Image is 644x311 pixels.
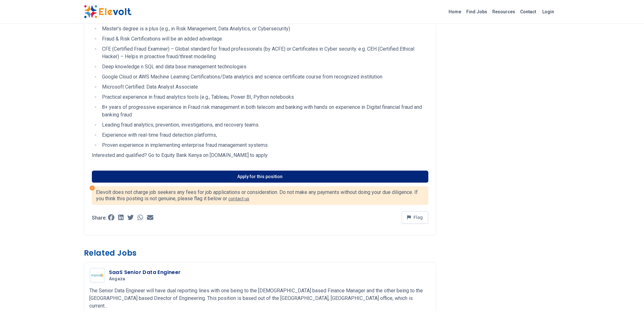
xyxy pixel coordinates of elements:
img: Angaza [91,269,104,282]
button: Flag [402,211,428,224]
img: Elevolt [84,5,131,18]
p: The Senior Data Engineer will have dual reporting lines with one being to the [DEMOGRAPHIC_DATA] ... [89,287,431,310]
a: contact us [228,196,249,201]
li: Experience with real-time fraud detection platforms, [100,131,428,139]
li: Practical experience in fraud analytics tools (e.g., Tableau, Power BI, Python notebooks [100,93,428,101]
a: Find Jobs [464,7,490,17]
iframe: Chat Widget [612,281,644,311]
a: Home [446,7,464,17]
h3: SaaS Senior Data Engineer [109,269,181,276]
li: Microsoft Certified: Data Analyst Associate [100,83,428,91]
li: Google Cloud or AWS Machine Learning Certifications/Data analytics and science certificate course... [100,73,428,81]
li: Proven experience in implementing enterprise fraud management systems. [100,141,428,149]
li: CFE (Certified Fraud Examiner) – Global standard for fraud professionals (by ACFE) or Certificate... [100,45,428,60]
a: Apply for this position [92,171,428,183]
li: 8+ years of progressive experience in Fraud risk management in both telecom and banking with hand... [100,103,428,119]
a: Login [539,5,558,18]
li: Deep knowledge n SQL and data base management technologies [100,63,428,71]
p: Elevolt does not charge job seekers any fees for job applications or consideration. Do not make a... [96,189,424,202]
a: Contact [518,7,539,17]
a: Resources [490,7,518,17]
li: Master’s degree is a plus (e.g., in Risk Management, Data Analytics, or Cybersecurity) [100,25,428,33]
h3: Related Jobs [84,248,436,258]
li: Leading fraud analytics, prevention, investigations, and recovery teams. [100,121,428,129]
li: Fraud & Risk Certifications will be an added advantage. [100,35,428,43]
span: Angaza [109,276,125,282]
p: Share: [92,215,107,221]
p: Interested and qualified? Go to Equity Bank Kenya on [DOMAIN_NAME] to apply [92,152,428,159]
